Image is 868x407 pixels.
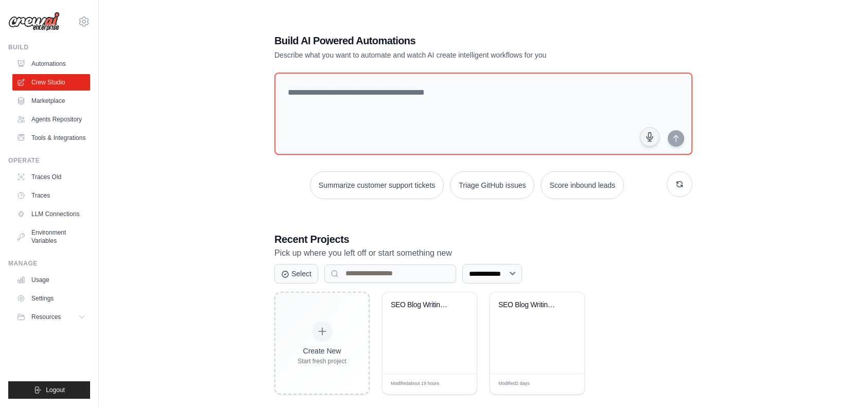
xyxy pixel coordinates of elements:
[12,309,90,325] button: Resources
[274,264,318,284] button: Select
[274,50,620,60] p: Describe what you want to automate and watch AI create intelligent workflows for you
[453,380,461,388] span: Edit
[450,171,534,199] button: Triage GitHub issues
[12,187,90,204] a: Traces
[12,93,90,109] a: Marketplace
[12,290,90,307] a: Settings
[310,171,444,199] button: Summarize customer support tickets
[391,300,453,310] div: SEO Blog Writing Automation
[274,246,692,260] p: Pick up where you left off or start something new
[298,357,346,365] div: Start fresh project
[667,171,692,197] button: Get new suggestions
[560,380,569,388] span: Edit
[31,313,61,321] span: Resources
[274,232,692,246] h3: Recent Projects
[640,127,659,147] button: Click to speak your automation idea
[8,381,90,399] button: Logout
[12,130,90,146] a: Tools & Integrations
[8,156,90,165] div: Operate
[8,43,90,51] div: Build
[12,224,90,249] a: Environment Variables
[12,206,90,222] a: LLM Connections
[12,169,90,185] a: Traces Old
[46,386,65,394] span: Logout
[8,12,60,31] img: Logo
[8,259,90,268] div: Manage
[541,171,624,199] button: Score inbound leads
[12,272,90,288] a: Usage
[274,33,620,48] h1: Build AI Powered Automations
[498,300,561,310] div: SEO Blog Writing Automation
[391,380,439,387] span: Modified about 19 hours
[12,56,90,72] a: Automations
[12,74,90,91] a: Crew Studio
[12,111,90,128] a: Agents Repository
[498,380,530,387] span: Modified 2 days
[298,346,346,356] div: Create New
